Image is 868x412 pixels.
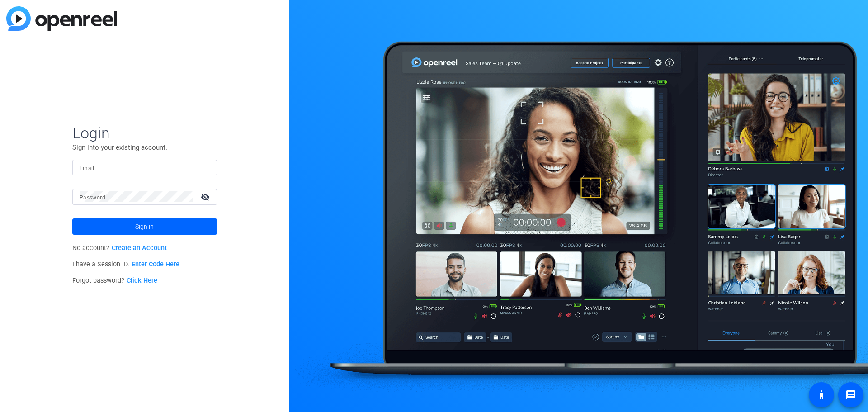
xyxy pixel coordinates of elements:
img: blue-gradient.svg [6,6,117,31]
span: Login [72,123,217,142]
span: Sign in [135,215,154,238]
span: No account? [72,244,167,252]
p: Sign into your existing account. [72,142,217,152]
mat-label: Email [80,165,94,171]
a: Create an Account [112,244,167,252]
mat-label: Password [80,194,105,201]
mat-icon: visibility_off [195,190,217,204]
input: Enter Email Address [80,162,210,173]
a: Enter Code Here [132,260,179,268]
span: I have a Session ID. [72,260,179,268]
mat-icon: message [845,389,856,400]
a: Click Here [127,277,157,284]
span: Forgot password? [72,277,157,284]
mat-icon: accessibility [816,389,827,400]
button: Sign in [72,218,217,235]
